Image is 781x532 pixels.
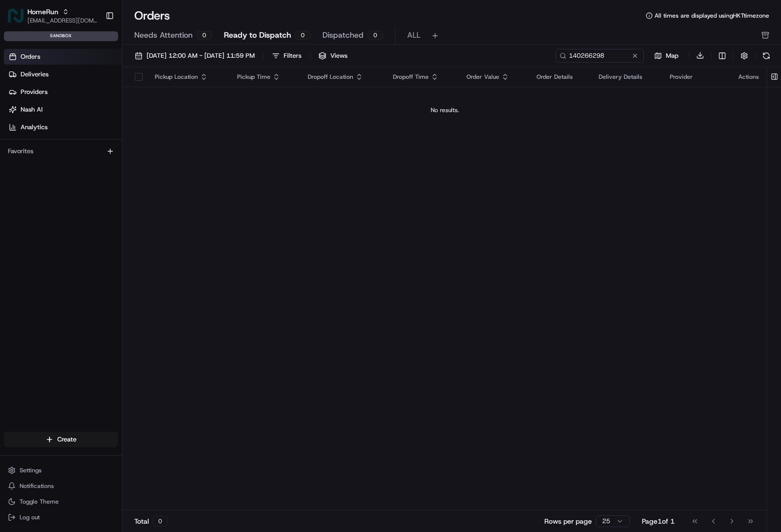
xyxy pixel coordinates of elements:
[648,50,685,62] button: Map
[130,49,259,63] button: [DATE] 12:00 AM - [DATE] 11:59 PM
[57,435,76,444] span: Create
[27,17,98,24] button: [EMAIL_ADDRESS][DOMAIN_NAME]
[4,463,118,477] button: Settings
[155,73,221,81] div: Pickup Location
[126,106,763,114] div: No results.
[268,49,306,63] button: Filters
[237,73,292,81] div: Pickup Time
[642,516,675,526] div: Page 1 of 1
[134,8,170,23] h1: Orders
[4,479,118,493] button: Notifications
[21,123,48,132] span: Analytics
[284,51,301,60] div: Filters
[20,498,59,506] span: Toggle Theme
[544,516,592,526] p: Rows per page
[8,8,24,23] img: HomeRun
[4,102,122,117] a: Nash AI
[655,12,769,20] span: All times are displayed using HKT timezone
[134,29,193,41] span: Needs Attention
[153,516,168,527] div: 0
[738,73,759,81] div: Actions
[21,52,40,61] span: Orders
[21,105,43,114] span: Nash AI
[4,432,118,447] button: Create
[27,7,58,17] button: HomeRun
[759,49,773,63] button: Refresh
[4,31,118,41] div: sandbox
[146,51,255,60] span: [DATE] 12:00 AM - [DATE] 11:59 PM
[330,51,347,60] span: Views
[466,73,521,81] div: Order Value
[4,49,122,65] a: Orders
[21,70,49,79] span: Deliveries
[393,73,451,81] div: Dropoff Time
[599,73,654,81] div: Delivery Details
[4,495,118,509] button: Toggle Theme
[367,31,383,40] div: 0
[4,67,122,82] a: Deliveries
[670,73,723,81] div: Provider
[537,73,583,81] div: Order Details
[21,88,48,96] span: Providers
[4,119,122,135] a: Analytics
[308,73,377,81] div: Dropoff Location
[407,29,420,41] span: ALL
[20,482,54,490] span: Notifications
[196,31,212,40] div: 0
[4,510,118,524] button: Log out
[224,29,291,41] span: Ready to Dispatch
[314,49,352,63] button: Views
[666,51,679,60] span: Map
[20,513,40,521] span: Log out
[20,466,42,474] span: Settings
[556,49,644,63] input: Type to search
[322,29,364,41] span: Dispatched
[4,143,118,159] div: Favorites
[134,516,168,527] div: Total
[4,4,101,27] button: HomeRunHomeRun[EMAIL_ADDRESS][DOMAIN_NAME]
[4,84,122,100] a: Providers
[295,31,311,40] div: 0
